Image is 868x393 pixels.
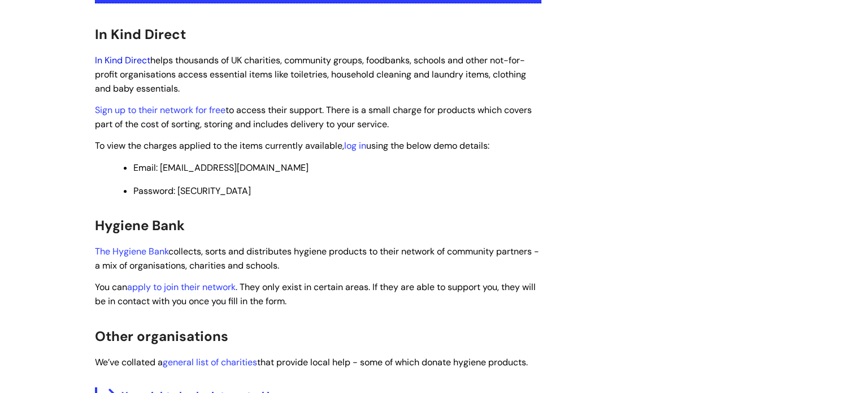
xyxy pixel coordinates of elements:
span: collects, sorts and distributes hygiene products to their network of community partners - a mix o... [95,245,539,271]
span: You can . They only exist in certain areas. If they are able to support you, they will be in cont... [95,281,536,307]
span: to access their support. There is a small charge for products which covers part of the cost of so... [95,104,532,130]
a: Sign up to their network for free [95,104,225,116]
span: Password: [SECURITY_DATA] [133,185,251,197]
a: general list of charities [163,356,257,368]
a: log in [344,140,366,152]
span: To view the charges applied to the items currently available, using the below demo details: [95,140,489,152]
a: The Hygiene Bank [95,245,168,257]
span: helps thousands of UK charities, community groups, foodbanks, schools and other not-for-profit or... [95,54,526,94]
span: We’ve collated a that provide local help - some of which donate hygiene products. [95,356,528,368]
span: Other organisations [95,327,228,345]
span: Hygiene Bank [95,217,185,234]
a: apply to join their network [127,281,236,293]
a: In Kind Direct [95,54,150,66]
span: Email: [EMAIL_ADDRESS][DOMAIN_NAME] [133,162,309,174]
span: In Kind Direct [95,25,186,43]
